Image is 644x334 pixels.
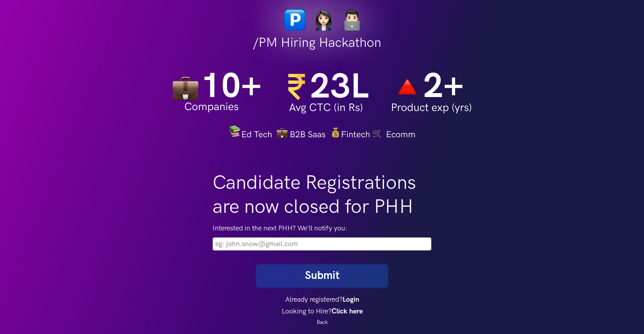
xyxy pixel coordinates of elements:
[332,307,363,316] a: Click here
[213,307,431,316] h4: Looking to Hire?
[213,237,431,250] input: Please fill this field
[213,296,431,304] h4: Already registered?
[213,223,431,234] label: Interested in the next PHH? We'll notify you:
[256,264,388,287] button: Submit
[343,296,359,304] a: Login
[317,319,328,326] a: Back
[213,171,431,219] h1: Candidate Registrations are now closed for PHH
